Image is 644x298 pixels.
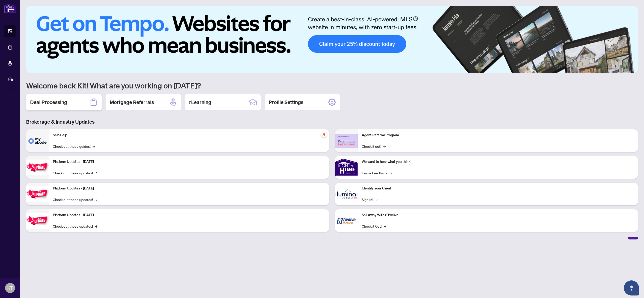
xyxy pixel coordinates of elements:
h2: Deal Processing [30,99,67,106]
img: Identify your Client [335,183,358,205]
p: Agent Referral Program [362,132,634,138]
img: Slide 0 [26,6,638,73]
button: Open asap [624,280,639,295]
a: Check out these updates!→ [53,170,97,176]
span: → [95,170,97,176]
span: → [95,223,97,229]
img: logo [4,4,16,13]
button: 6 [631,68,633,70]
a: Check it out!→ [362,143,386,149]
a: Check out these updates!→ [53,197,97,202]
a: Check out these updates!→ [53,223,97,229]
a: Sign In!→ [362,197,378,202]
p: Identify your Client [362,186,634,191]
img: Platform Updates - June 23, 2025 [26,213,49,229]
button: 1 [605,68,613,70]
p: Sail Away With 8Twelve [362,212,634,218]
img: Self-Help [26,129,49,152]
span: → [383,143,386,149]
a: Leave Feedback→ [362,170,392,176]
img: We want to hear what you think! [335,156,358,179]
h1: Welcome back Kit! What are you working on [DATE]? [26,81,638,90]
img: Agent Referral Program [335,134,358,148]
h2: Mortgage Referrals [110,99,154,106]
h2: rLearning [189,99,211,106]
h2: Profile Settings [269,99,303,106]
span: → [93,143,95,149]
img: Platform Updates - July 8, 2025 [26,186,49,202]
button: 3 [619,68,621,70]
span: pushpin [321,131,327,137]
a: Check out these guides!→ [53,143,95,149]
p: We want to hear what you think! [362,159,634,165]
span: → [384,223,386,229]
img: Platform Updates - July 21, 2025 [26,160,49,175]
a: Check it Out!→ [362,223,386,229]
button: 2 [615,68,617,70]
button: 4 [623,68,625,70]
span: → [95,197,97,202]
p: Self-Help [53,132,325,138]
p: Platform Updates - [DATE] [53,212,325,218]
p: Platform Updates - [DATE] [53,159,325,165]
span: → [389,170,392,176]
span: → [375,197,378,202]
button: 5 [627,68,629,70]
p: Platform Updates - [DATE] [53,186,325,191]
img: Sail Away With 8Twelve [335,209,358,232]
h3: Brokerage & Industry Updates [26,118,638,125]
span: KT [7,284,13,291]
